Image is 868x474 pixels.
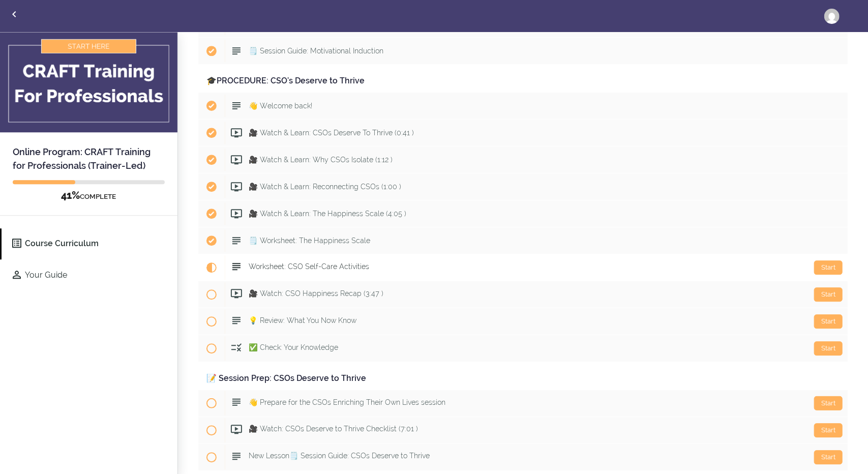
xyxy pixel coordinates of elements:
span: 41% [62,189,80,201]
span: 🎥 Watch & Learn: The Happiness Scale (4:05 ) [249,209,406,217]
a: Course Curriculum [2,228,177,259]
div: 🎓PROCEDURE: CSO's Deserve to Thrive [198,70,848,93]
div: COMPLETE [13,189,165,202]
span: Completed item [198,173,225,200]
a: Current item Start Worksheet: CSO Self-Care Activities [198,254,848,281]
a: Your Guide [2,260,177,291]
span: 🎥 Watch: CSOs Deserve to Thrive Checklist (7:01 ) [249,425,418,433]
a: Start 🎥 Watch: CSOs Deserve to Thrive Checklist (7:01 ) [198,417,848,443]
span: 💡 Review: What You Now Know [249,316,356,324]
span: 🎥 Watch: CSO Happiness Recap (3:47 ) [249,289,383,297]
a: Completed item 👋 Welcome back! [198,93,848,119]
a: Start ✅ Check: Your Knowledge [198,335,848,362]
span: Completed item [198,200,225,227]
a: Completed item 🎥 Watch & Learn: CSOs Deserve To Thrive (0:41 ) [198,120,848,146]
a: Start 👋 Prepare for the CSOs Enriching Their Own Lives session [198,390,848,417]
a: Completed item 🎥 Watch & Learn: Why CSOs Isolate (1:12 ) [198,146,848,173]
span: 👋 Prepare for the CSOs Enriching Their Own Lives session [249,398,445,406]
span: ✅ Check: Your Knowledge [249,343,338,351]
span: Completed item [198,38,225,64]
span: Completed item [198,93,225,119]
div: Start [814,314,843,329]
div: Start [814,396,843,410]
span: Worksheet: CSO Self-Care Activities [249,262,369,270]
div: Start [814,260,843,275]
span: Completed item [198,146,225,173]
span: 👋 Welcome back! [249,101,312,109]
div: Start [814,450,843,464]
span: 🎥 Watch & Learn: Reconnecting CSOs (1:00 ) [249,182,401,190]
span: Completed item [198,227,225,254]
img: riscens@ptd.net [824,9,840,24]
a: Completed item 🎥 Watch & Learn: Reconnecting CSOs (1:00 ) [198,173,848,200]
div: Start [814,341,843,355]
span: New Lesson🗒️ Session Guide: CSOs Deserve to Thrive [249,452,430,460]
span: 🗒️ Session Guide: Motivational Induction [249,46,383,54]
a: Completed item 🗒️ Worksheet: The Happiness Scale [198,227,848,254]
a: Completed item 🎥 Watch & Learn: The Happiness Scale (4:05 ) [198,200,848,227]
span: Current item [198,254,225,281]
span: 🎥 Watch & Learn: CSOs Deserve To Thrive (0:41 ) [249,128,414,136]
a: Start New Lesson🗒️ Session Guide: CSOs Deserve to Thrive [198,444,848,470]
a: Start 🎥 Watch: CSO Happiness Recap (3:47 ) [198,281,848,308]
div: 📝 Session Prep: CSOs Deserve to Thrive [198,367,848,390]
span: Completed item [198,120,225,146]
div: Start [814,287,843,302]
a: Completed item 🗒️ Session Guide: Motivational Induction [198,38,848,64]
a: Start 💡 Review: What You Now Know [198,308,848,335]
div: Start [814,423,843,437]
a: Back to courses [1,1,28,31]
svg: Back to courses [8,8,20,20]
span: 🗒️ Worksheet: The Happiness Scale [249,236,370,244]
span: 🎥 Watch & Learn: Why CSOs Isolate (1:12 ) [249,155,393,163]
